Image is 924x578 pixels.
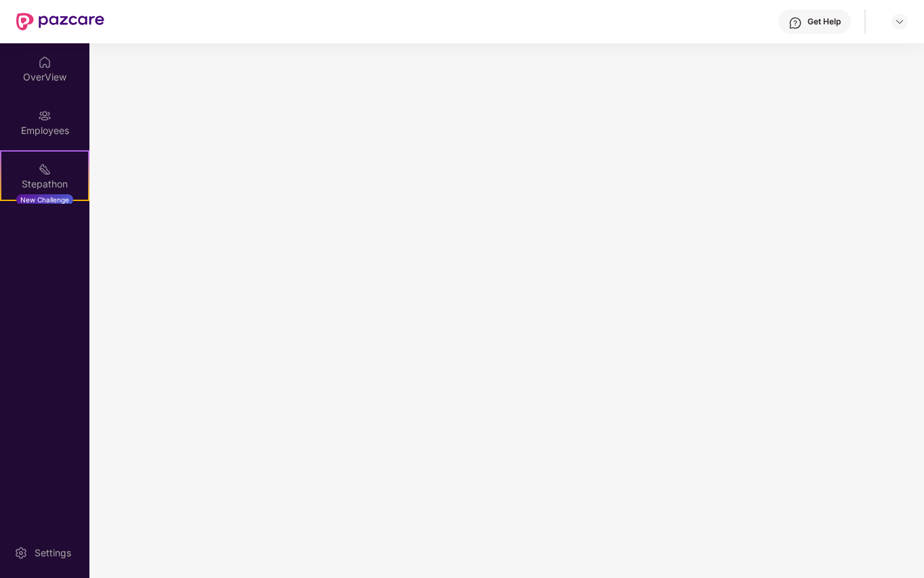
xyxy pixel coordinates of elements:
img: svg+xml;base64,PHN2ZyBpZD0iSG9tZSIgeG1sbnM9Imh0dHA6Ly93d3cudzMub3JnLzIwMDAvc3ZnIiB3aWR0aD0iMjAiIG... [38,55,51,69]
img: svg+xml;base64,PHN2ZyBpZD0iRHJvcGRvd24tMzJ4MzIiIHhtbG5zPSJodHRwOi8vd3d3LnczLm9yZy8yMDAwL3N2ZyIgd2... [894,16,905,27]
img: svg+xml;base64,PHN2ZyBpZD0iSGVscC0zMngzMiIgeG1sbnM9Imh0dHA6Ly93d3cudzMub3JnLzIwMDAvc3ZnIiB3aWR0aD... [789,16,802,30]
img: svg+xml;base64,PHN2ZyBpZD0iU2V0dGluZy0yMHgyMCIgeG1sbnM9Imh0dHA6Ly93d3cudzMub3JnLzIwMDAvc3ZnIiB3aW... [14,546,28,560]
div: Stepathon [1,177,88,191]
img: svg+xml;base64,PHN2ZyBpZD0iRW1wbG95ZWVzIiB4bWxucz0iaHR0cDovL3d3dy53My5vcmcvMjAwMC9zdmciIHdpZHRoPS... [38,109,51,123]
img: svg+xml;base64,PHN2ZyB4bWxucz0iaHR0cDovL3d3dy53My5vcmcvMjAwMC9zdmciIHdpZHRoPSIyMSIgaGVpZ2h0PSIyMC... [38,162,51,176]
div: New Challenge [16,194,73,205]
div: Settings [30,546,75,560]
img: New Pazcare Logo [16,13,104,30]
div: Get Help [807,16,841,27]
